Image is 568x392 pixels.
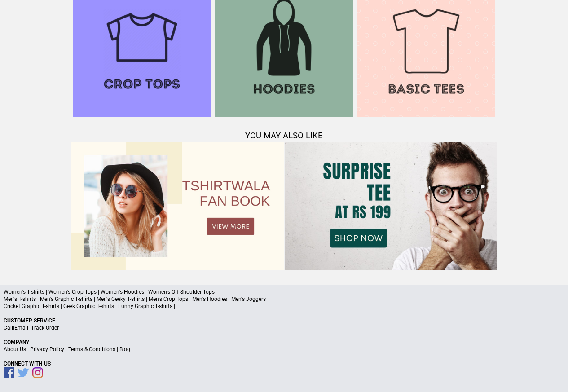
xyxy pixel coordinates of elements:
[4,288,564,295] p: Women's T-shirts | Women's Crop Tops | Women's Hoodies | Women's Off Shoulder Tops
[4,325,13,331] a: Call
[4,317,564,324] p: Customer Service
[4,339,564,346] p: Company
[4,360,564,367] p: Connect With Us
[4,346,26,352] a: About Us
[4,303,564,310] p: Cricket Graphic T-shirts | Geek Graphic T-shirts | Funny Graphic T-shirts |
[14,325,28,331] a: Email
[119,346,130,352] a: Blog
[4,295,564,303] p: Men's T-shirts | Men's Graphic T-shirts | Men's Geeky T-shirts | Men's Crop Tops | Men's Hoodies ...
[31,325,59,331] a: Track Order
[30,346,64,352] a: Privacy Policy
[4,346,564,353] p: | | |
[245,131,323,141] span: YOU MAY ALSO LIKE
[68,346,115,352] a: Terms & Conditions
[4,324,564,331] p: | |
